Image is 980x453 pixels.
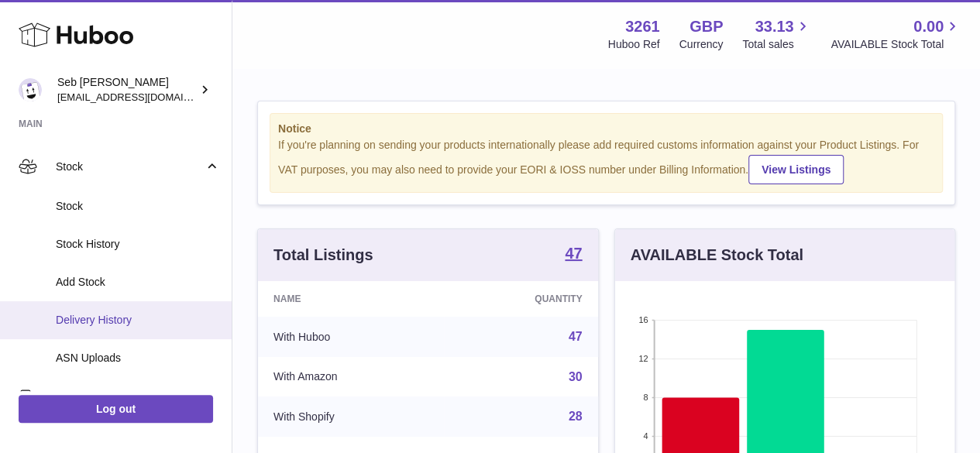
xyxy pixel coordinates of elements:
span: ASN Uploads [56,351,220,365]
div: If you're planning on sending your products internationally please add required customs informati... [278,138,934,184]
text: 16 [638,315,648,324]
span: 0.00 [913,16,944,37]
text: 4 [643,431,648,441]
span: AVAILABLE Stock Total [830,37,961,52]
a: 0.00 AVAILABLE Stock Total [830,16,961,52]
a: Log out [19,395,213,423]
th: Quantity [444,281,598,317]
td: With Shopify [258,396,444,437]
h3: AVAILABLE Stock Total [631,245,803,266]
div: Seb [PERSON_NAME] [57,75,197,105]
div: Huboo Ref [608,37,660,52]
span: Stock History [56,237,220,252]
span: Add Stock [56,275,220,290]
strong: 3261 [625,16,660,37]
h3: Total Listings [273,245,373,266]
span: Total sales [742,37,811,52]
img: internalAdmin-3261@internal.huboo.com [19,78,42,101]
strong: GBP [689,16,723,37]
span: Sales [56,390,204,405]
strong: 47 [565,245,582,261]
span: 33.13 [755,16,793,37]
div: Currency [679,37,724,52]
th: Name [258,281,444,317]
text: 12 [638,354,648,363]
text: 8 [643,393,648,402]
a: 28 [569,410,583,423]
a: View Listings [748,155,844,184]
a: 33.13 Total sales [742,16,811,52]
a: 47 [569,330,583,343]
a: 30 [569,370,583,383]
a: 47 [565,245,582,264]
td: With Huboo [258,317,444,357]
span: Stock [56,199,220,214]
td: With Amazon [258,357,444,397]
span: [EMAIL_ADDRESS][DOMAIN_NAME] [57,91,228,103]
span: Stock [56,160,204,174]
span: Delivery History [56,313,220,328]
strong: Notice [278,122,934,136]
